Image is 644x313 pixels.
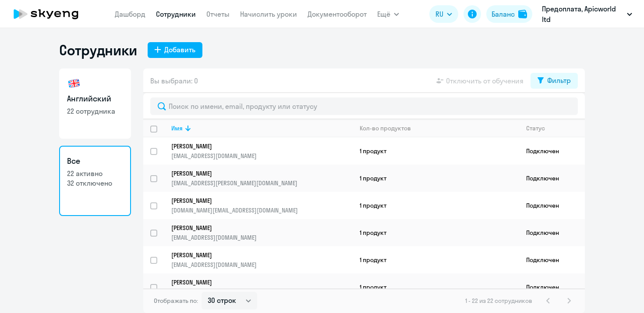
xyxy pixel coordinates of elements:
p: [PERSON_NAME] [171,251,340,259]
p: [EMAIL_ADDRESS][DOMAIN_NAME] [171,261,352,269]
p: 32 отключено [67,178,123,188]
p: [EMAIL_ADDRESS][DOMAIN_NAME] [171,152,352,160]
p: [DOMAIN_NAME][EMAIL_ADDRESS][DOMAIN_NAME] [171,206,352,214]
a: Сотрудники [156,10,196,18]
button: Балансbalance [486,5,532,23]
a: [PERSON_NAME][EMAIL_ADDRESS][DOMAIN_NAME] [171,251,352,269]
h3: Английский [67,93,123,104]
td: Подключен [519,137,585,165]
button: Ещё [377,5,399,23]
span: 1 - 22 из 22 сотрудников [465,297,532,305]
td: 1 продукт [353,165,519,192]
div: Имя [171,124,183,132]
a: Дашборд [115,10,145,18]
a: Все22 активно32 отключено [59,146,131,216]
a: Отчеты [206,10,230,18]
td: Подключен [519,165,585,192]
p: 22 сотрудника [67,106,123,116]
p: [EMAIL_ADDRESS][DOMAIN_NAME] [171,234,352,241]
p: [EMAIL_ADDRESS][PERSON_NAME][DOMAIN_NAME] [171,179,352,187]
div: Кол-во продуктов [360,124,519,132]
div: Баланс [492,9,515,19]
img: balance [518,10,527,18]
p: [PERSON_NAME] [171,278,340,286]
p: [PERSON_NAME] [171,197,340,205]
a: [PERSON_NAME][EMAIL_ADDRESS][DOMAIN_NAME] [171,224,352,241]
button: Фильтр [531,73,578,89]
td: Подключен [519,219,585,246]
img: english [67,76,81,90]
div: Фильтр [547,75,571,86]
span: RU [435,9,443,19]
span: Отображать по: [154,297,198,305]
div: Имя [171,124,352,132]
button: Добавить [148,42,202,58]
h1: Сотрудники [59,41,137,59]
td: 1 продукт [353,246,519,273]
a: [PERSON_NAME][EMAIL_ADDRESS][DOMAIN_NAME] [171,278,352,296]
p: [EMAIL_ADDRESS][DOMAIN_NAME] [171,288,352,296]
a: [PERSON_NAME][EMAIL_ADDRESS][DOMAIN_NAME] [171,142,352,160]
td: Подключен [519,192,585,219]
span: Ещё [377,9,390,19]
div: Статус [526,124,584,132]
td: 1 продукт [353,137,519,165]
p: [PERSON_NAME] [171,142,340,150]
div: Кол-во продуктов [360,124,411,132]
a: [PERSON_NAME][EMAIL_ADDRESS][PERSON_NAME][DOMAIN_NAME] [171,169,352,187]
a: [PERSON_NAME][DOMAIN_NAME][EMAIL_ADDRESS][DOMAIN_NAME] [171,197,352,214]
td: 1 продукт [353,192,519,219]
p: Предоплата, Apicworld ltd [542,4,623,25]
td: Подключен [519,246,585,273]
a: Документооборот [308,10,367,18]
input: Поиск по имени, email, продукту или статусу [150,97,578,115]
button: Предоплата, Apicworld ltd [538,4,637,25]
p: [PERSON_NAME] [171,224,340,232]
td: Подключен [519,273,585,301]
a: Английский22 сотрудника [59,68,131,139]
p: [PERSON_NAME] [171,169,340,177]
div: Статус [526,124,545,132]
td: 1 продукт [353,219,519,246]
p: 22 активно [67,169,123,178]
a: Начислить уроки [240,10,297,18]
span: Вы выбрали: 0 [150,76,198,86]
h3: Все [67,155,123,167]
td: 1 продукт [353,273,519,301]
div: Добавить [164,44,195,55]
button: RU [429,5,458,23]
